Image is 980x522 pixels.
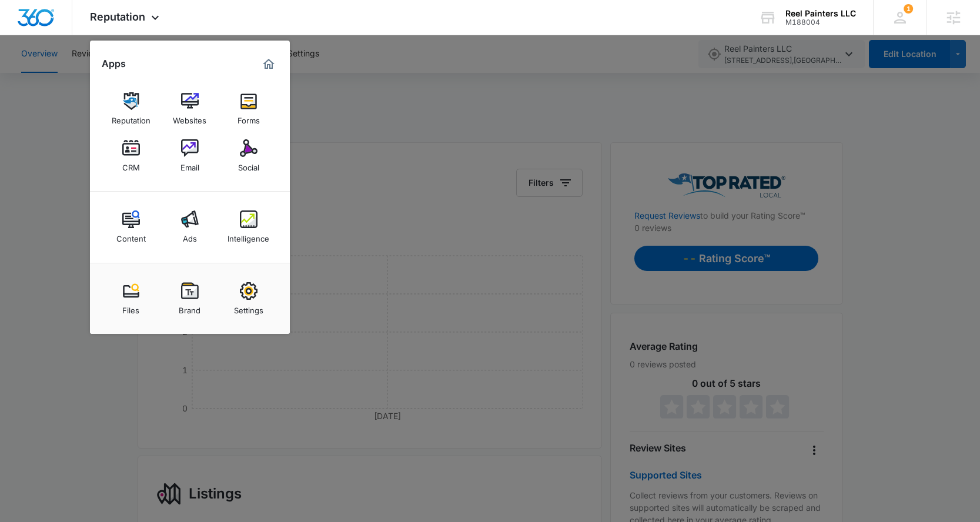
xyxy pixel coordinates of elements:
div: Social [238,157,259,172]
a: Email [168,133,212,178]
div: Forms [238,110,260,125]
a: Ads [168,205,212,249]
div: Content [116,228,146,243]
span: Reputation [90,11,145,23]
div: Brand [179,300,200,315]
a: Brand [168,276,212,321]
a: Social [226,133,271,178]
a: Reputation [109,86,153,131]
div: notifications count [904,4,913,14]
a: Marketing 360® Dashboard [259,55,278,73]
h2: Apps [102,58,126,69]
div: CRM [122,157,140,172]
a: Websites [168,86,212,131]
a: CRM [109,133,153,178]
div: account name [785,9,856,18]
div: Settings [234,300,263,315]
a: Files [109,276,153,321]
a: Settings [226,276,271,321]
a: Content [109,205,153,249]
a: Intelligence [226,205,271,249]
div: Intelligence [228,228,269,243]
span: 1 [904,4,913,14]
a: Forms [226,86,271,131]
div: Reputation [112,110,150,125]
div: Files [122,300,139,315]
div: Websites [173,110,206,125]
div: Ads [183,228,197,243]
div: account id [785,18,856,26]
div: Email [180,157,199,172]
